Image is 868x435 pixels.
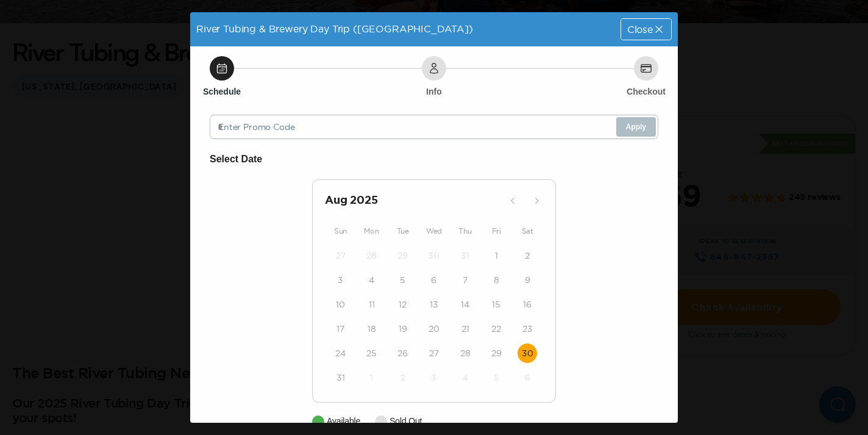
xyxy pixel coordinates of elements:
[486,319,506,339] button: 22
[399,298,407,311] time: 12
[512,224,543,239] div: Sat
[627,24,653,34] span: Close
[336,323,344,335] time: 17
[393,270,413,290] button: 5
[455,343,475,363] button: 28
[397,347,408,359] time: 26
[428,250,439,262] time: 30
[362,368,382,387] button: 1
[463,274,468,286] time: 7
[424,246,444,265] button: 30
[494,372,499,384] time: 5
[362,319,382,339] button: 18
[525,372,530,384] time: 6
[362,270,382,290] button: 4
[424,343,444,363] button: 27
[525,274,530,286] time: 9
[426,85,442,98] h6: Info
[369,298,375,311] time: 11
[518,295,537,314] button: 16
[455,295,475,314] button: 14
[429,323,439,335] time: 20
[455,270,475,290] button: 7
[387,224,418,239] div: Tue
[522,323,533,335] time: 23
[450,224,481,239] div: Thu
[338,274,343,286] time: 3
[399,323,407,335] time: 19
[366,347,377,359] time: 25
[522,347,533,359] time: 30
[495,250,498,262] time: 1
[455,319,475,339] button: 21
[424,295,444,314] button: 13
[203,85,241,98] h6: Schedule
[518,368,537,387] button: 6
[518,319,537,339] button: 23
[393,295,413,314] button: 12
[362,343,382,363] button: 25
[370,372,373,384] time: 1
[486,246,506,265] button: 1
[196,23,473,34] span: River Tubing & Brewery Day Trip ([GEOGRAPHIC_DATA])
[393,246,413,265] button: 29
[424,368,444,387] button: 3
[518,246,537,265] button: 2
[331,319,350,339] button: 17
[369,274,374,286] time: 4
[491,323,501,335] time: 22
[461,323,469,335] time: 21
[336,372,345,384] time: 31
[455,246,475,265] button: 31
[331,343,350,363] button: 24
[327,415,360,428] p: Available
[461,250,469,262] time: 31
[390,415,422,428] p: Sold Out
[525,250,530,262] time: 2
[331,270,350,290] button: 3
[400,274,405,286] time: 5
[368,323,376,335] time: 18
[455,368,475,387] button: 4
[335,347,346,359] time: 24
[325,192,503,209] h2: Aug 2025
[429,347,439,359] time: 27
[486,368,506,387] button: 5
[523,298,532,311] time: 16
[518,270,537,290] button: 9
[461,298,469,311] time: 14
[393,368,413,387] button: 2
[362,295,382,314] button: 11
[463,372,468,384] time: 4
[424,319,444,339] button: 20
[393,343,413,363] button: 26
[400,372,405,384] time: 2
[431,274,436,286] time: 6
[481,224,512,239] div: Fri
[331,246,350,265] button: 27
[431,372,436,384] time: 3
[331,368,350,387] button: 31
[486,270,506,290] button: 8
[486,343,506,363] button: 29
[460,347,471,359] time: 28
[627,85,666,98] h6: Checkout
[397,250,408,262] time: 29
[494,274,499,286] time: 8
[418,224,449,239] div: Wed
[331,295,350,314] button: 10
[362,246,382,265] button: 28
[491,347,502,359] time: 29
[356,224,387,239] div: Mon
[424,270,444,290] button: 6
[486,295,506,314] button: 15
[393,319,413,339] button: 19
[210,151,658,167] h6: Select Date
[336,250,346,262] time: 27
[518,343,537,363] button: 30
[325,224,356,239] div: Sun
[430,298,438,311] time: 13
[336,298,345,311] time: 10
[366,250,377,262] time: 28
[492,298,500,311] time: 15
